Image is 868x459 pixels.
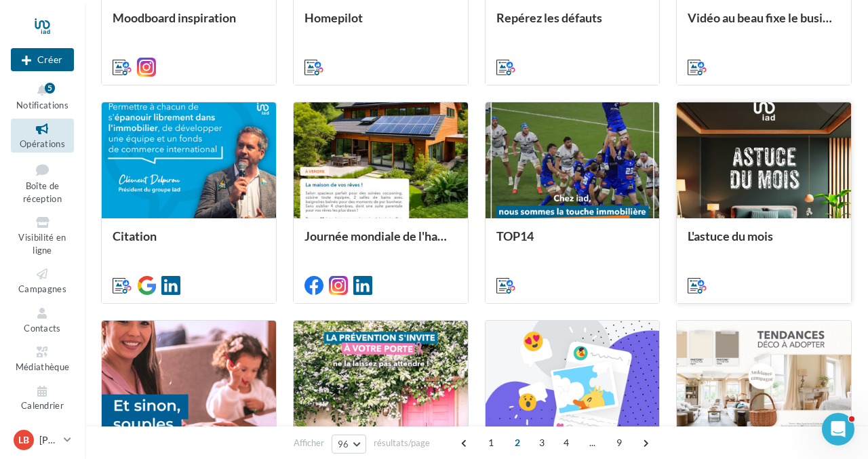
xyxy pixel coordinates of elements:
[23,180,62,204] span: Boîte de réception
[11,80,74,113] button: Notifications 5
[822,413,854,445] iframe: Intercom live chat
[555,432,577,454] span: 4
[304,11,457,38] div: Homepilot
[11,158,74,207] a: Boîte de réception
[113,11,265,38] div: Moodboard inspiration
[18,283,66,294] span: Campagnes
[480,432,502,454] span: 1
[688,11,840,38] div: Vidéo au beau fixe le business
[16,361,70,372] span: Médiathèque
[374,437,430,450] span: résultats/page
[113,229,265,256] div: Citation
[582,432,604,454] span: ...
[496,11,649,38] div: Repérez les défauts
[16,100,68,111] span: Notifications
[11,303,74,336] a: Contacts
[45,83,55,94] div: 5
[507,432,528,454] span: 2
[608,432,630,454] span: 9
[20,138,65,149] span: Opérations
[11,381,74,414] a: Calendrier
[332,435,366,454] button: 96
[24,323,61,334] span: Contacts
[39,433,58,447] p: [PERSON_NAME]
[11,264,74,297] a: Campagnes
[11,342,74,375] a: Médiathèque
[18,232,66,256] span: Visibilité en ligne
[294,437,324,450] span: Afficher
[11,48,74,71] button: Créer
[11,427,74,453] a: LB [PERSON_NAME]
[11,212,74,258] a: Visibilité en ligne
[338,439,349,450] span: 96
[21,401,64,412] span: Calendrier
[11,119,74,152] a: Opérations
[496,229,649,256] div: TOP14
[304,229,457,256] div: Journée mondiale de l'habitat
[531,432,553,454] span: 3
[18,433,29,447] span: LB
[11,48,74,71] div: Nouvelle campagne
[688,229,840,256] div: L'astuce du mois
